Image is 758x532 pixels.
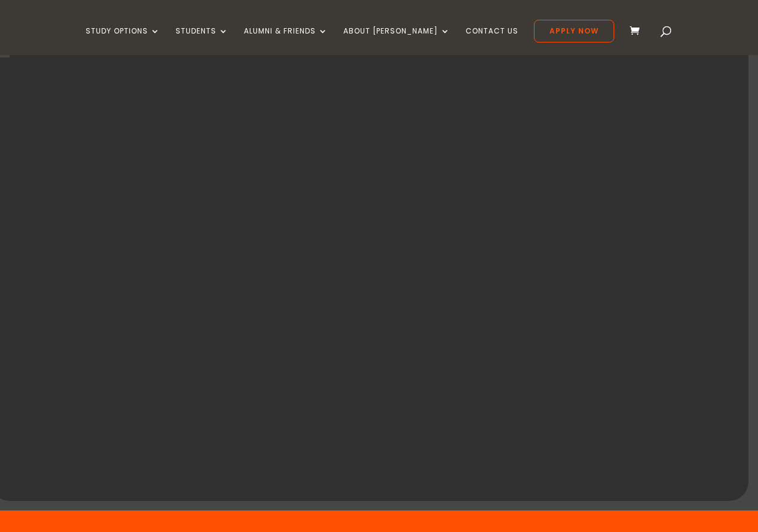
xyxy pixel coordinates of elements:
[343,27,450,55] a: About [PERSON_NAME]
[176,27,228,55] a: Students
[534,20,614,42] a: Apply Now
[86,27,160,55] a: Study Options
[466,27,518,55] a: Contact Us
[244,27,328,55] a: Alumni & Friends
